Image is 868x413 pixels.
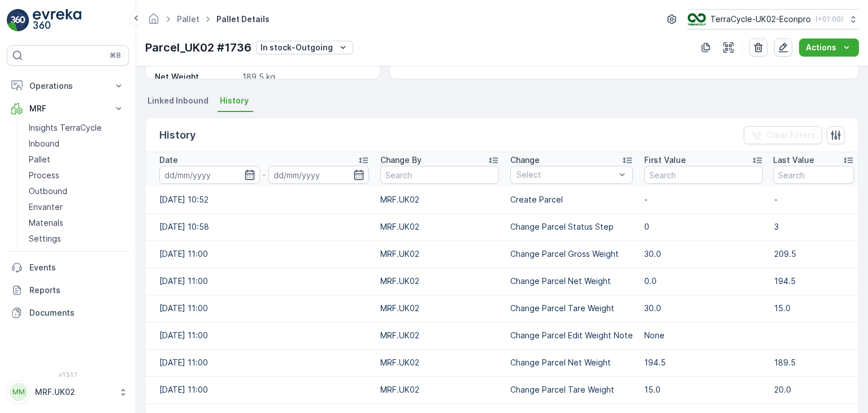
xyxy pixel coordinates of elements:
p: 3 [774,221,845,233]
a: Insights TerraCycle [24,120,129,136]
p: 20.0 [774,384,845,395]
p: Change By [380,154,422,166]
input: Search [644,166,763,184]
p: Insights TerraCycle [29,122,102,134]
td: [DATE] 10:52 [146,186,375,213]
a: Envanter [24,199,129,215]
td: MRF.UK02 [375,186,505,213]
td: [DATE] 11:00 [146,349,375,376]
p: Outbound [29,186,67,197]
p: Materials [29,217,63,229]
p: ⌘B [110,51,121,60]
div: MM [10,383,28,401]
p: ( +01:00 ) [815,15,843,24]
td: [DATE] 11:00 [146,376,375,403]
input: dd/mm/yyyy [159,166,260,184]
p: Parcel_UK02 #1736 [145,39,251,56]
p: Change Parcel Tare Weight [510,303,633,314]
button: MRF [7,97,129,120]
p: Change Parcel Net Weight [510,276,633,287]
p: In stock-Outgoing [261,42,333,53]
p: Settings [29,233,61,244]
p: MRF.UK02 [35,386,113,398]
a: Homepage [147,17,160,27]
td: [DATE] 11:00 [146,240,375,268]
p: TerraCycle-UK02-Econpro [710,14,811,25]
button: Actions [799,38,859,57]
td: MRF.UK02 [375,295,505,322]
p: Envanter [29,201,63,213]
p: - [262,168,266,182]
p: Change Parcel Tare Weight [510,384,633,395]
p: Change Parcel Edit Weight Note [510,330,633,341]
a: Materials [24,215,129,231]
span: v 1.51.1 [7,371,129,378]
button: TerraCycle-UK02-Econpro(+01:00) [688,9,859,29]
img: logo_light-DOdMpM7g.png [33,9,81,32]
p: Change Parcel Gross Weight [510,248,633,260]
button: MMMRF.UK02 [7,380,129,404]
p: Net Weight [155,71,238,83]
img: logo [7,9,29,32]
img: terracycle_logo_wKaHoWT.png [688,13,706,25]
button: In stock-Outgoing [256,41,353,54]
p: History [159,127,196,143]
p: MRF [29,103,106,114]
td: MRF.UK02 [375,349,505,376]
p: 0 [644,221,763,233]
button: Operations [7,75,129,97]
p: Pallet [29,154,50,165]
td: [DATE] 11:00 [146,295,375,322]
a: Outbound [24,183,129,199]
td: [DATE] 11:00 [146,268,375,295]
td: [DATE] 10:58 [146,213,375,240]
a: Inbound [24,136,129,152]
p: 194.5 [644,357,763,368]
p: Change Parcel Status Step [510,221,633,233]
p: 30.0 [644,303,763,314]
td: MRF.UK02 [375,240,505,268]
span: Pallet Details [214,14,272,25]
p: Reports [29,285,124,296]
p: Inbound [29,138,59,149]
p: None [644,330,763,341]
a: Events [7,256,129,279]
p: Date [159,154,178,166]
p: Actions [806,42,836,53]
p: Change Parcel Net Weight [510,357,633,368]
input: Search [773,166,854,184]
p: 189.5 kg [242,71,367,83]
button: Clear Filters [744,126,822,144]
p: 209.5 [774,248,845,260]
input: Search [380,166,499,184]
p: Process [29,170,59,181]
a: Pallet [24,152,129,167]
td: MRF.UK02 [375,376,505,403]
p: Create Parcel [510,194,633,205]
p: Select [517,169,615,180]
p: 30.0 [644,248,763,260]
a: Process [24,167,129,183]
td: - [769,186,858,213]
span: History [220,95,249,106]
p: Documents [29,307,124,319]
a: Reports [7,279,129,302]
p: 189.5 [774,357,845,368]
p: Clear Filters [766,130,815,141]
p: First Value [644,154,686,166]
p: 194.5 [774,276,845,287]
td: MRF.UK02 [375,268,505,295]
p: Events [29,262,124,273]
p: Operations [29,80,106,92]
input: dd/mm/yyyy [268,166,369,184]
td: MRF.UK02 [375,322,505,349]
p: 15.0 [644,384,763,395]
a: Pallet [177,14,199,24]
span: Linked Inbound [147,95,209,106]
td: - [639,186,769,213]
a: Documents [7,302,129,324]
p: Change [510,154,540,166]
p: 15.0 [774,303,845,314]
p: Last Value [773,154,814,166]
td: [DATE] 11:00 [146,322,375,349]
